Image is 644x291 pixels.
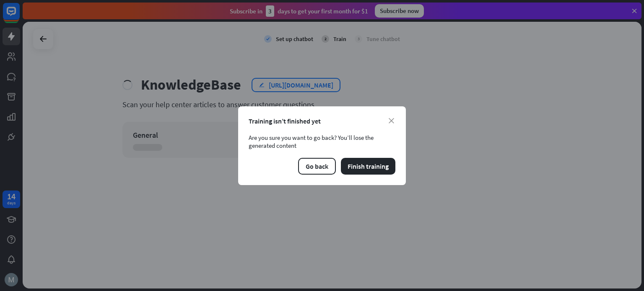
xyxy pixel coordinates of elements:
button: Finish training [341,158,395,175]
div: Training isn’t finished yet [249,117,395,125]
div: Are you sure you want to go back? You’ll lose the generated content [249,134,395,149]
i: close [389,118,394,124]
button: Open LiveChat chat widget [7,3,32,28]
button: Go back [298,158,336,175]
